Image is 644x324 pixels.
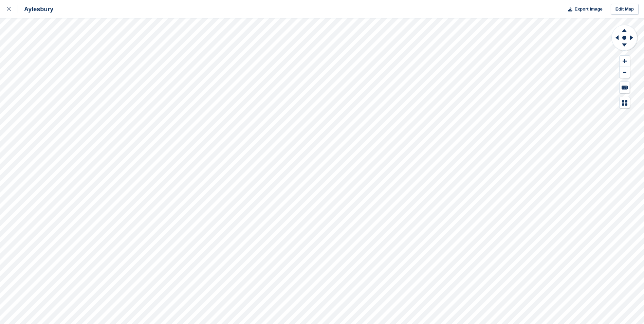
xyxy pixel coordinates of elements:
div: Aylesbury [18,5,53,13]
button: Zoom In [620,56,630,67]
button: Keyboard Shortcuts [620,82,630,93]
a: Edit Map [611,4,639,15]
button: Map Legend [620,97,630,108]
button: Export Image [564,4,603,15]
button: Zoom Out [620,67,630,78]
span: Export Image [574,6,602,13]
